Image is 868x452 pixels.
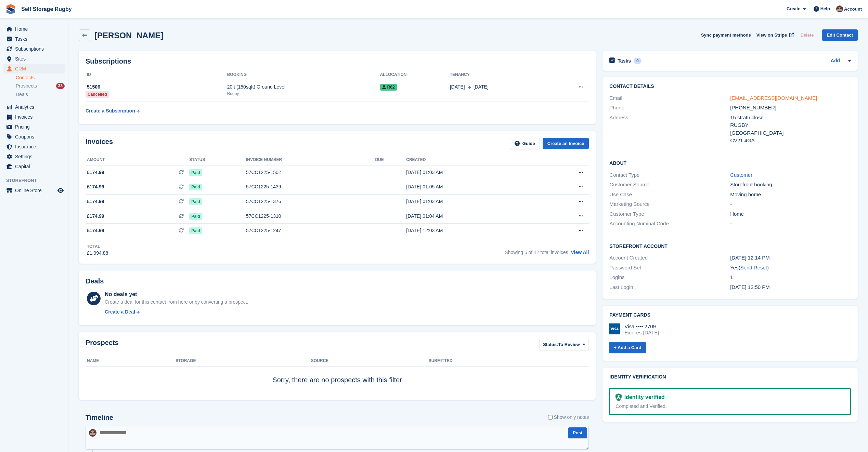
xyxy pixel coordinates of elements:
[189,155,246,165] th: Status
[15,54,56,64] span: Sites
[3,64,65,74] a: menu
[189,198,202,205] span: Paid
[609,283,730,291] div: Last Login
[15,122,56,132] span: Pricing
[730,191,851,199] div: Moving home
[820,5,830,12] span: Help
[406,155,537,165] th: Created
[406,227,537,234] div: [DATE] 12:03 AM
[246,155,375,165] th: Invoice number
[15,34,56,44] span: Tasks
[86,138,113,149] h2: Invoices
[16,83,37,89] span: Prospects
[16,75,65,81] a: Contacts
[3,34,65,44] a: menu
[609,94,730,102] div: Email
[429,356,589,367] th: Submitted
[94,31,163,40] h2: [PERSON_NAME]
[450,83,465,91] span: [DATE]
[624,330,659,336] div: Expires [DATE]
[227,91,380,97] div: Rugby
[609,220,730,228] div: Accounting Nominal Code
[246,183,375,190] div: 57CC1225-1439
[15,132,56,142] span: Coupons
[86,356,176,367] th: Name
[15,112,56,122] span: Invoices
[311,356,429,367] th: Source
[474,83,489,91] span: [DATE]
[844,6,862,13] span: Account
[505,250,568,255] span: Showing 5 of 12 total invoices
[510,138,540,149] a: Guide
[87,227,104,234] span: £174.99
[3,112,65,122] a: menu
[189,213,202,220] span: Paid
[87,250,108,257] div: £1,994.88
[246,227,375,234] div: 57CC1225-1247
[227,83,380,91] div: 20ft (150sqft) Ground Level
[15,142,56,151] span: Insurance
[558,341,580,348] span: To Review
[616,403,844,410] div: Completed and Verified.
[730,220,851,228] div: -
[246,198,375,205] div: 57CC1225-1376
[609,274,730,281] div: Logins
[3,122,65,132] a: menu
[730,121,851,129] div: RUGBY
[571,250,589,255] a: View All
[56,186,65,195] a: Preview store
[15,44,56,54] span: Subscriptions
[798,29,816,41] button: Delete
[86,69,227,80] th: ID
[5,4,16,14] img: stora-icon-8386f47178a22dfd0bd8f6a31ec36ba5ce8667c1dd55bd0f319d3a0aa187defe.svg
[609,323,620,334] img: Visa Logo
[16,91,28,98] span: Deals
[730,172,752,178] a: Customer
[787,5,800,12] span: Create
[15,64,56,74] span: CRM
[730,114,851,122] div: 15 strath close
[86,155,189,165] th: Amount
[730,95,817,101] a: [EMAIL_ADDRESS][DOMAIN_NAME]
[15,102,56,112] span: Analytics
[86,57,589,65] h2: Subscriptions
[16,91,65,98] a: Deals
[3,102,65,112] a: menu
[380,84,397,91] span: R62
[87,213,104,220] span: £174.99
[89,429,96,437] img: Amanda Orton
[831,57,840,65] a: Add
[87,243,108,250] div: Total
[3,44,65,54] a: menu
[634,58,642,64] div: 0
[701,29,751,41] button: Sync payment methods
[730,129,851,137] div: [GEOGRAPHIC_DATA]
[176,356,311,367] th: Storage
[380,69,450,80] th: Allocation
[189,184,202,190] span: Paid
[189,227,202,234] span: Paid
[86,339,119,351] h2: Prospects
[730,274,851,281] div: 1
[609,264,730,272] div: Password Set
[105,308,135,316] div: Create a Deal
[227,69,380,80] th: Booking
[609,200,730,208] div: Marketing Source
[836,5,843,12] img: Amanda Orton
[539,339,589,350] button: Status: To Review
[739,265,769,270] span: ( )
[272,376,402,384] span: Sorry, there are no prospects with this filter
[15,186,56,195] span: Online Store
[548,414,553,421] input: Show only notes
[406,169,537,176] div: [DATE] 01:03 AM
[86,91,109,98] div: Cancelled
[3,142,65,151] a: menu
[450,69,552,80] th: Tenancy
[756,32,787,39] span: View on Stripe
[618,58,631,64] h2: Tasks
[730,104,851,112] div: [PHONE_NUMBER]
[86,107,135,115] div: Create a Subscription
[609,191,730,199] div: Use Case
[730,254,851,262] div: [DATE] 12:14 PM
[822,29,858,41] a: Edit Contact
